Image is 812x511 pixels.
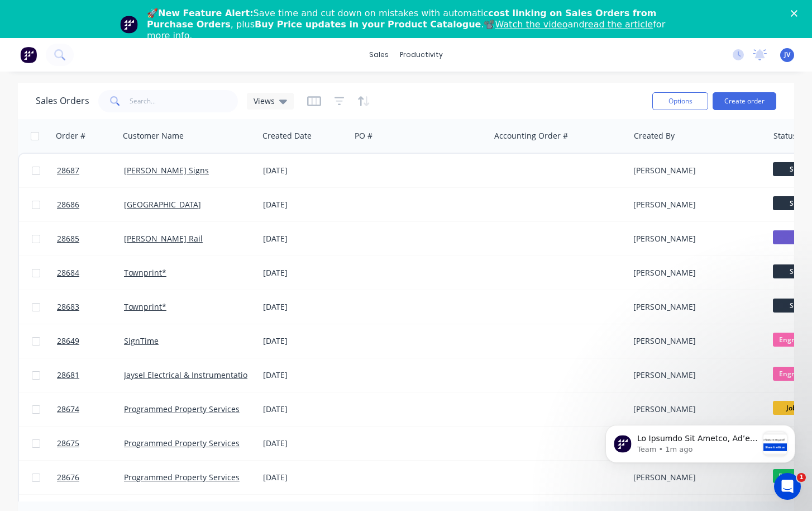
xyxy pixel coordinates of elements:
[634,130,675,141] div: Created By
[713,92,776,110] button: Create order
[57,427,124,460] a: 28675
[57,324,124,358] a: 28649
[633,165,757,176] div: [PERSON_NAME]
[49,42,169,52] p: Message from Team, sent 1m ago
[263,335,346,347] div: [DATE]
[494,130,568,141] div: Accounting Order #
[633,370,757,381] div: [PERSON_NAME]
[57,472,79,483] span: 28676
[57,404,79,415] span: 28674
[57,199,79,210] span: 28686
[124,370,252,380] a: Jaysel Electrical & Instrumentation
[263,472,346,483] div: [DATE]
[773,130,797,141] div: Status
[124,233,203,244] a: [PERSON_NAME] Rail
[797,473,806,482] span: 1
[263,267,346,278] div: [DATE]
[57,233,79,244] span: 28685
[147,8,656,30] b: cost linking on Sales Orders from Purchase Orders
[633,301,757,313] div: [PERSON_NAME]
[57,290,124,324] a: 28683
[791,10,802,17] div: Close
[589,403,812,481] iframe: Intercom notifications message
[124,472,240,482] a: Programmed Property Services
[124,404,240,414] a: Programmed Property Services
[633,267,757,278] div: [PERSON_NAME]
[355,130,372,141] div: PO #
[124,335,159,346] a: SignTime
[36,96,89,106] h1: Sales Orders
[263,301,346,313] div: [DATE]
[57,256,124,290] a: 28684
[57,267,79,278] span: 28684
[263,404,346,415] div: [DATE]
[123,130,184,141] div: Customer Name
[394,46,448,63] div: productivity
[124,301,166,312] a: Townprint*
[495,19,568,30] a: Watch the video
[263,370,346,381] div: [DATE]
[254,95,275,107] span: Views
[147,8,674,41] div: 🚀 Save time and cut down on mistakes with automatic , plus .📽️ and for more info.
[784,50,790,60] span: JV
[774,473,801,500] iframe: Intercom live chat
[633,199,757,210] div: [PERSON_NAME]
[57,358,124,392] a: 28681
[124,438,240,448] a: Programmed Property Services
[158,8,254,18] b: New Feature Alert:
[57,461,124,494] a: 28676
[57,222,124,255] a: 28685
[255,19,481,30] b: Buy Price updates in your Product Catalogue
[633,335,757,347] div: [PERSON_NAME]
[263,438,346,449] div: [DATE]
[263,165,346,176] div: [DATE]
[20,46,37,63] img: Factory
[130,90,238,112] input: Search...
[364,46,394,63] div: sales
[124,267,166,278] a: Townprint*
[57,392,124,426] a: 28674
[263,233,346,244] div: [DATE]
[57,301,79,313] span: 28683
[263,199,346,210] div: [DATE]
[262,130,312,141] div: Created Date
[124,165,209,176] a: [PERSON_NAME] Signs
[57,438,79,449] span: 28675
[652,92,708,110] button: Options
[57,165,79,176] span: 28687
[585,19,653,30] a: read the article
[57,188,124,221] a: 28686
[124,199,201,210] a: [GEOGRAPHIC_DATA]
[56,130,85,141] div: Order #
[120,16,138,34] img: Profile image for Team
[633,233,757,244] div: [PERSON_NAME]
[57,154,124,187] a: 28687
[57,335,79,347] span: 28649
[57,370,79,381] span: 28681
